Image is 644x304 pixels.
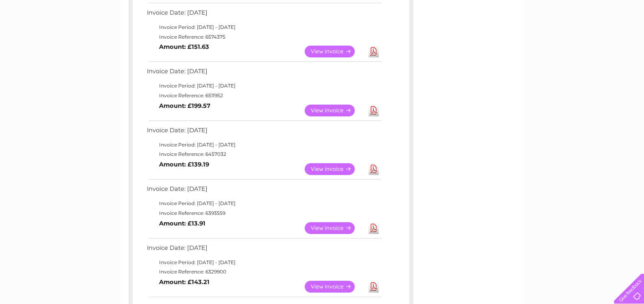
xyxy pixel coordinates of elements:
a: Download [369,281,379,293]
a: Water [501,35,516,41]
td: Invoice Reference: 6457032 [145,149,383,159]
td: Invoice Reference: 6329900 [145,267,383,277]
img: logo.png [22,21,64,46]
a: View [305,281,365,293]
b: Amount: £139.19 [159,161,209,168]
td: Invoice Period: [DATE] - [DATE] [145,258,383,267]
td: Invoice Reference: 6511952 [145,91,383,101]
td: Invoice Date: [DATE] [145,125,383,140]
td: Invoice Date: [DATE] [145,243,383,258]
td: Invoice Date: [DATE] [145,184,383,199]
a: Download [369,46,379,57]
a: View [305,163,365,175]
b: Amount: £143.21 [159,278,210,286]
a: Download [369,105,379,116]
td: Invoice Reference: 6574375 [145,32,383,42]
td: Invoice Period: [DATE] - [DATE] [145,22,383,32]
a: View [305,105,365,116]
b: Amount: £199.57 [159,102,210,109]
a: Contact [590,35,610,41]
a: Download [369,163,379,175]
a: Log out [617,35,636,41]
td: Invoice Date: [DATE] [145,7,383,22]
a: Download [369,222,379,234]
td: Invoice Period: [DATE] - [DATE] [145,140,383,150]
a: Blog [573,35,585,41]
a: Energy [521,35,539,41]
a: View [305,222,365,234]
a: Telecoms [544,35,568,41]
a: 0333 014 3131 [491,4,547,14]
div: Clear Business is a trading name of Verastar Limited (registered in [GEOGRAPHIC_DATA] No. 3667643... [130,4,515,39]
td: Invoice Reference: 6393559 [145,208,383,218]
b: Amount: £13.91 [159,220,205,227]
b: Amount: £151.63 [159,43,209,50]
td: Invoice Period: [DATE] - [DATE] [145,199,383,208]
td: Invoice Period: [DATE] - [DATE] [145,81,383,91]
td: Invoice Date: [DATE] [145,66,383,81]
a: View [305,46,365,57]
